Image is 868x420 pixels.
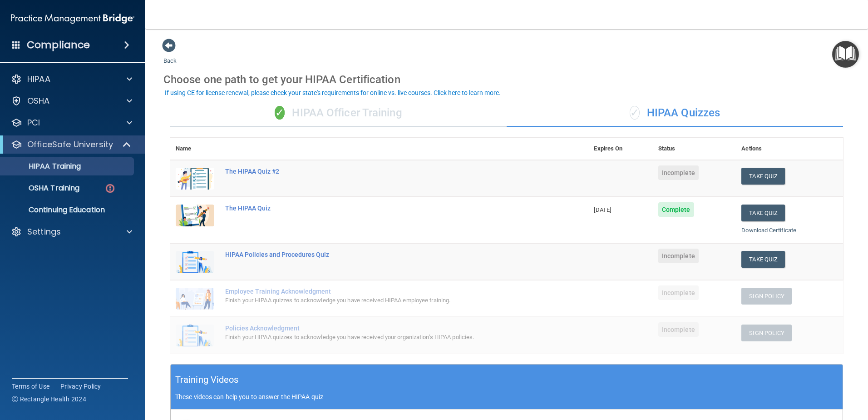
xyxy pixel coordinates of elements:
span: Incomplete [658,249,699,263]
p: OSHA [27,95,50,106]
img: danger-circle.6113f641.png [104,183,116,194]
div: If using CE for license renewal, please check your state's requirements for online vs. live cours... [165,90,501,96]
div: Employee Training Acknowledgment [225,288,543,295]
a: Download Certificate [741,227,796,234]
button: Take Quiz [741,251,785,268]
h5: Training Videos [175,372,239,388]
button: Take Quiz [741,168,785,185]
span: Ⓒ Rectangle Health 2024 [12,395,86,404]
div: The HIPAA Quiz #2 [225,168,543,175]
span: Complete [658,202,694,217]
button: Open Resource Center [832,41,859,68]
a: Back [163,46,177,64]
p: Settings [27,226,61,237]
div: Finish your HIPAA quizzes to acknowledge you have received your organization’s HIPAA policies. [225,332,543,343]
div: HIPAA Officer Training [170,100,507,127]
h4: Compliance [27,39,90,51]
p: OfficeSafe University [27,139,113,150]
span: ✓ [630,106,640,120]
th: Name [170,138,220,160]
a: OfficeSafe University [11,139,132,150]
th: Status [653,138,736,160]
span: Incomplete [658,322,699,337]
a: Settings [11,226,132,237]
p: HIPAA Training [6,162,81,171]
button: Take Quiz [741,205,785,221]
p: PCI [27,117,40,128]
p: These videos can help you to answer the HIPAA quiz [175,393,838,400]
p: OSHA Training [6,184,79,193]
a: HIPAA [11,74,132,85]
span: Incomplete [658,285,699,300]
button: Sign Policy [741,288,792,305]
th: Actions [736,138,843,160]
span: Incomplete [658,165,699,180]
div: Finish your HIPAA quizzes to acknowledge you have received HIPAA employee training. [225,295,543,306]
div: HIPAA Quizzes [507,100,843,127]
div: Policies Acknowledgment [225,325,543,332]
a: Terms of Use [12,382,49,391]
button: Sign Policy [741,325,792,341]
a: OSHA [11,95,132,106]
p: Continuing Education [6,205,130,215]
span: ✓ [275,106,285,120]
th: Expires On [588,138,652,160]
button: If using CE for license renewal, please check your state's requirements for online vs. live cours... [163,88,502,97]
a: PCI [11,117,132,128]
div: HIPAA Policies and Procedures Quiz [225,251,543,258]
a: Privacy Policy [60,382,101,391]
img: PMB logo [11,10,134,28]
p: HIPAA [27,74,50,85]
div: The HIPAA Quiz [225,205,543,212]
iframe: Drift Widget Chat Controller [711,355,857,392]
div: Choose one path to get your HIPAA Certification [163,66,850,93]
span: [DATE] [594,206,611,213]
